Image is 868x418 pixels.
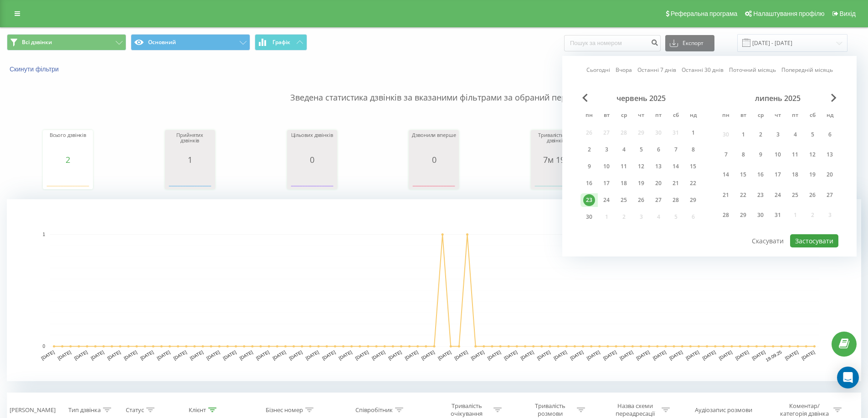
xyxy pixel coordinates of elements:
[737,209,749,221] div: 29
[632,143,650,156] div: чт 5 черв 2025 р.
[755,149,766,161] div: 9
[636,349,651,361] text: [DATE]
[454,349,469,361] text: [DATE]
[601,194,612,206] div: 24
[222,349,237,361] text: [DATE]
[753,10,824,17] span: Налаштування профілю
[734,349,750,361] text: [DATE]
[371,349,386,361] text: [DATE]
[68,406,101,414] div: Тип дзвінка
[635,144,647,156] div: 5
[205,349,221,361] text: [DATE]
[634,109,648,123] abbr: четвер
[734,186,752,203] div: вт 22 лип 2025 р.
[737,149,749,161] div: 8
[45,132,91,155] div: Всього дзвінків
[804,126,821,143] div: сб 5 лип 2025 р.
[73,349,88,361] text: [DATE]
[717,207,734,224] div: пн 28 лип 2025 р.
[437,349,452,361] text: [DATE]
[824,129,836,141] div: 6
[600,109,613,123] abbr: вівторок
[752,126,769,143] div: ср 2 лип 2025 р.
[824,169,836,181] div: 20
[255,349,270,361] text: [DATE]
[684,126,702,140] div: нд 1 черв 2025 р.
[601,177,612,189] div: 17
[404,349,419,361] text: [DATE]
[687,127,699,139] div: 1
[503,349,518,361] text: [DATE]
[824,189,836,201] div: 27
[45,164,91,191] div: A chart.
[734,166,752,183] div: вт 15 лип 2025 р.
[821,146,838,163] div: нд 13 лип 2025 р.
[90,349,105,361] text: [DATE]
[615,160,632,173] div: ср 11 черв 2025 р.
[778,402,831,418] div: Коментар/категорія дзвінка
[580,193,598,207] div: пн 23 черв 2025 р.
[598,143,615,156] div: вт 3 черв 2025 р.
[652,349,667,361] text: [DATE]
[684,143,702,156] div: нд 8 черв 2025 р.
[123,349,138,361] text: [DATE]
[617,109,631,123] abbr: середа
[786,126,804,143] div: пт 4 лип 2025 р.
[747,234,789,247] button: Скасувати
[601,144,612,156] div: 3
[755,209,766,221] div: 30
[583,177,595,189] div: 16
[702,349,717,361] text: [DATE]
[411,132,457,155] div: Дзвонили вперше
[734,207,752,224] div: вт 29 лип 2025 р.
[687,144,699,156] div: 8
[736,109,750,123] abbr: вівторок
[569,349,584,361] text: [DATE]
[288,349,303,361] text: [DATE]
[598,193,615,207] div: вт 24 черв 2025 р.
[289,155,335,164] div: 0
[272,39,290,45] span: Графік
[684,160,702,173] div: нд 15 черв 2025 р.
[801,349,816,361] text: [DATE]
[632,193,650,207] div: чт 26 черв 2025 р.
[717,94,838,103] div: липень 2025
[806,189,818,201] div: 26
[786,146,804,163] div: пт 11 лип 2025 р.
[7,65,63,73] button: Скинути фільтри
[670,194,682,206] div: 28
[687,161,699,172] div: 15
[687,177,699,189] div: 22
[720,189,732,201] div: 21
[789,189,801,201] div: 25
[167,164,213,191] div: A chart.
[289,164,335,191] svg: A chart.
[652,109,665,123] abbr: п’ятниця
[266,406,303,414] div: Бізнес номер
[131,34,250,50] button: Основний
[821,166,838,183] div: нд 20 лип 2025 р.
[533,164,579,191] div: A chart.
[139,349,154,361] text: [DATE]
[42,344,45,349] text: 0
[755,169,766,181] div: 16
[57,349,72,361] text: [DATE]
[734,126,752,143] div: вт 1 лип 2025 р.
[586,65,610,74] a: Сьогодні
[7,34,126,50] button: Всі дзвінки
[837,367,859,388] div: Open Intercom Messenger
[580,176,598,190] div: пн 16 черв 2025 р.
[255,34,307,50] button: Графік
[602,349,617,361] text: [DATE]
[729,65,776,74] a: Поточний місяць
[632,160,650,173] div: чт 12 черв 2025 р.
[618,144,630,156] div: 4
[772,129,784,141] div: 3
[650,193,667,207] div: пт 27 черв 2025 р.
[769,186,786,203] div: чт 24 лип 2025 р.
[22,39,52,46] span: Всі дзвінки
[804,146,821,163] div: сб 12 лип 2025 р.
[769,126,786,143] div: чт 3 лип 2025 р.
[772,189,784,201] div: 24
[272,349,287,361] text: [DATE]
